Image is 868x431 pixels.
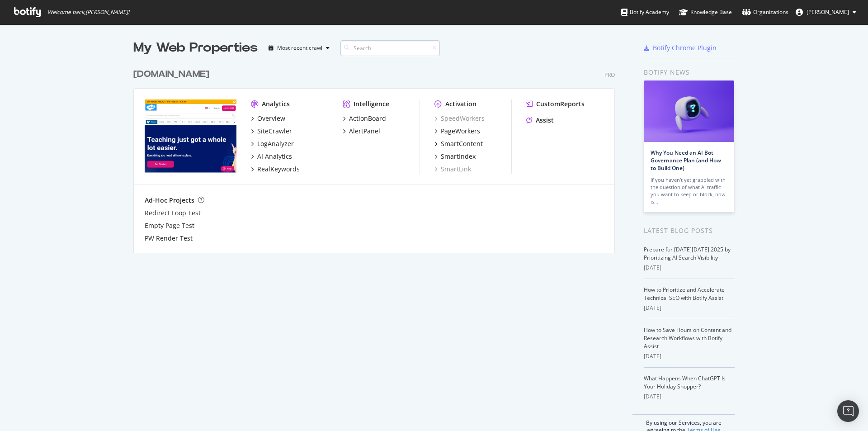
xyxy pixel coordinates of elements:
[251,127,292,136] a: SiteCrawler
[251,152,292,161] a: AI Analytics
[434,139,483,148] a: SmartContent
[651,149,721,172] a: Why You Need an AI Bot Governance Plan (and How to Build One)
[644,393,735,401] div: [DATE]
[644,326,731,350] a: How to Save Hours on Content and Research Workflows with Botify Assist
[526,99,585,109] a: CustomReports
[788,5,863,19] button: [PERSON_NAME]
[434,114,485,123] a: SpeedWorkers
[536,116,554,125] div: Assist
[354,99,389,109] div: Intelligence
[644,226,735,236] div: Latest Blog Posts
[277,45,322,51] div: Most recent crawl
[133,68,209,81] div: [DOMAIN_NAME]
[257,152,292,161] div: AI Analytics
[145,221,194,230] a: Empty Page Test
[742,8,788,17] div: Organizations
[145,208,201,218] a: Redirect Loop Test
[526,116,554,125] a: Assist
[644,352,735,360] div: [DATE]
[349,127,380,136] div: AlertPanel
[644,67,735,77] div: Botify news
[257,114,285,123] div: Overview
[262,99,290,109] div: Analytics
[47,9,129,16] span: Welcome back, [PERSON_NAME] !
[536,99,585,109] div: CustomReports
[604,71,615,79] div: Pro
[653,43,717,52] div: Botify Chrome Plugin
[679,8,732,17] div: Knowledge Base
[145,196,194,205] div: Ad-Hoc Projects
[644,246,731,261] a: Prepare for [DATE][DATE] 2025 by Prioritizing AI Search Visibility
[145,234,193,243] a: PW Render Test
[251,165,300,174] a: RealKeywords
[644,43,717,52] a: Botify Chrome Plugin
[644,264,735,272] div: [DATE]
[644,374,726,390] a: What Happens When ChatGPT Is Your Holiday Shopper?
[343,127,380,136] a: AlertPanel
[340,40,440,56] input: Search
[644,81,734,142] img: Why You Need an AI Bot Governance Plan (and How to Build One)
[133,68,213,81] a: [DOMAIN_NAME]
[251,139,294,148] a: LogAnalyzer
[445,99,476,109] div: Activation
[807,8,849,16] span: Holly Anderson
[621,8,669,17] div: Botify Academy
[265,41,333,55] button: Most recent crawl
[145,99,236,173] img: twinkl.com
[133,39,258,57] div: My Web Properties
[434,152,476,161] a: SmartIndex
[441,139,483,148] div: SmartContent
[434,127,480,136] a: PageWorkers
[257,127,292,136] div: SiteCrawler
[343,114,386,123] a: ActionBoard
[257,139,294,148] div: LogAnalyzer
[644,304,735,312] div: [DATE]
[651,176,727,205] div: If you haven’t yet grappled with the question of what AI traffic you want to keep or block, now is…
[257,165,300,174] div: RealKeywords
[251,114,285,123] a: Overview
[837,400,859,422] div: Open Intercom Messenger
[434,165,471,174] a: SmartLink
[441,152,476,161] div: SmartIndex
[133,57,622,253] div: grid
[349,114,386,123] div: ActionBoard
[644,286,725,302] a: How to Prioritize and Accelerate Technical SEO with Botify Assist
[441,127,480,136] div: PageWorkers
